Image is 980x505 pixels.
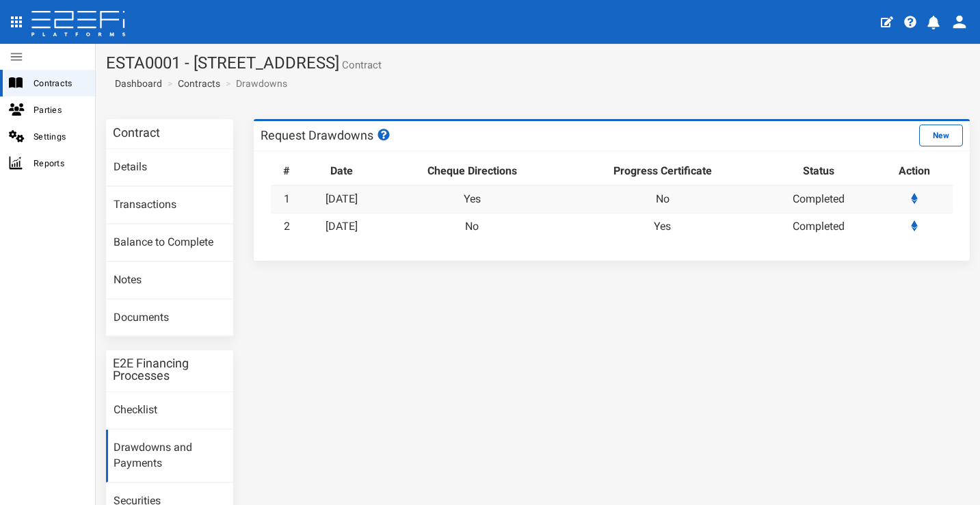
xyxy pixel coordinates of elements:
td: No [381,213,564,239]
span: Parties [34,102,84,118]
small: Contract [339,60,382,70]
a: Balance to Complete [106,224,233,261]
th: Cheque Directions [381,158,564,185]
a: [DATE] [326,220,358,233]
span: Settings [34,129,84,144]
a: Documents [106,300,233,337]
h3: Request Drawdowns [261,129,392,142]
a: 1 [284,192,290,205]
a: Drawdowns and Payments [106,430,233,482]
a: New [919,128,963,141]
td: Yes [563,213,761,239]
a: Completed [793,192,845,205]
span: Reports [34,155,84,171]
span: Dashboard [109,78,162,89]
h3: E2E Financing Processes [113,357,226,382]
a: Notes [106,262,233,299]
th: Date [303,158,381,185]
a: Checklist [106,392,233,429]
span: Contracts [34,75,84,91]
button: New [919,125,963,146]
th: Status [762,158,876,185]
a: Completed [793,220,845,233]
a: Transactions [106,187,233,224]
a: Dashboard [109,77,162,90]
a: Details [106,149,233,186]
li: Drawdowns [222,77,287,90]
a: Contracts [178,77,220,90]
h3: Contract [113,127,160,139]
td: Yes [381,185,564,213]
a: 2 [284,220,290,233]
th: Progress Certificate [563,158,761,185]
td: No [563,185,761,213]
a: [DATE] [326,192,358,205]
th: Action [876,158,953,185]
h1: ESTA0001 - [STREET_ADDRESS] [106,54,970,72]
th: # [271,158,303,185]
